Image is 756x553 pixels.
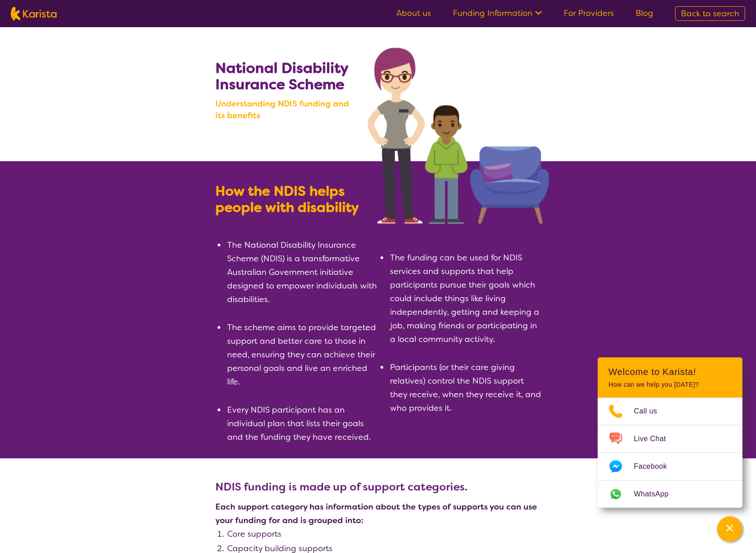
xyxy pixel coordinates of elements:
[609,366,732,377] h2: Welcome to Karista!
[717,516,742,542] button: Channel Menu
[215,501,537,526] b: Each support category has information about the types of supports you can use your funding for an...
[215,98,360,121] b: Understanding NDIS funding and its benefits
[389,251,541,346] li: The funding can be used for NDIS services and supports that help participants pursue their goals ...
[215,182,359,216] b: How the NDIS helps people with disability
[634,404,668,418] span: Call us
[368,48,549,224] img: Search NDIS services with Karista
[564,8,614,19] a: For Providers
[634,487,680,501] span: WhatsApp
[226,238,378,306] li: The National Disability Insurance Scheme (NDIS) is a transformative Australian Government initiat...
[634,432,677,446] span: Live Chat
[389,361,541,415] li: Participants (or their care giving relatives) control the NDIS support they receive, when they re...
[215,58,348,94] b: National Disability Insurance Scheme
[453,8,542,19] a: Funding Information
[226,403,378,444] li: Every NDIS participant has an individual plan that lists their goals and the funding they have re...
[681,8,739,19] span: Back to search
[396,8,431,19] a: About us
[609,381,732,389] p: How can we help you [DATE]?
[636,8,653,19] a: Blog
[598,481,742,508] a: Web link opens in a new tab.
[598,357,742,508] div: Channel Menu
[675,6,745,21] a: Back to search
[226,527,541,541] li: Core supports
[11,7,57,20] img: Karista logo
[226,321,378,389] li: The scheme aims to provide targeted support and better care to those in need, ensuring they can a...
[215,480,467,494] b: NDIS funding is made up of support categories.
[598,398,742,508] ul: Choose channel
[634,460,678,473] span: Facebook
